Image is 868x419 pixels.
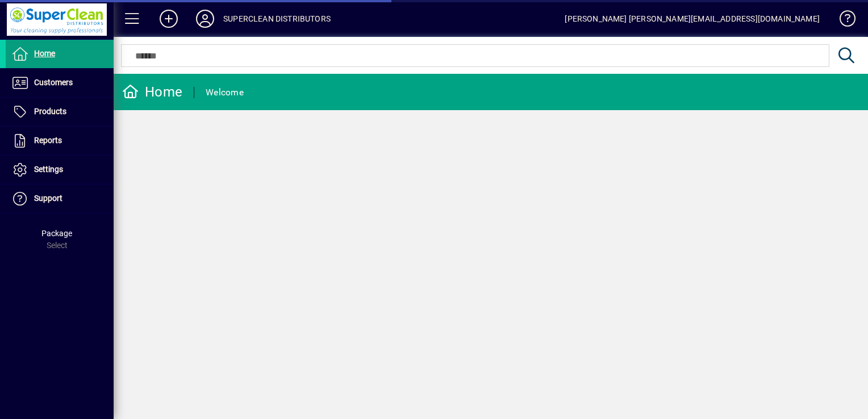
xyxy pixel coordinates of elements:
[6,156,114,184] a: Settings
[6,69,114,97] a: Customers
[223,10,331,28] div: SUPERCLEAN DISTRIBUTORS
[6,98,114,126] a: Products
[187,9,223,29] button: Profile
[831,2,854,39] a: Knowledge Base
[34,194,62,203] span: Support
[34,165,63,174] span: Settings
[6,185,114,213] a: Support
[34,49,55,58] span: Home
[122,83,182,101] div: Home
[6,127,114,155] a: Reports
[565,10,820,28] div: [PERSON_NAME] [PERSON_NAME][EMAIL_ADDRESS][DOMAIN_NAME]
[206,83,244,102] div: Welcome
[41,229,72,238] span: Package
[34,136,62,145] span: Reports
[151,9,187,29] button: Add
[34,107,66,116] span: Products
[34,78,73,87] span: Customers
